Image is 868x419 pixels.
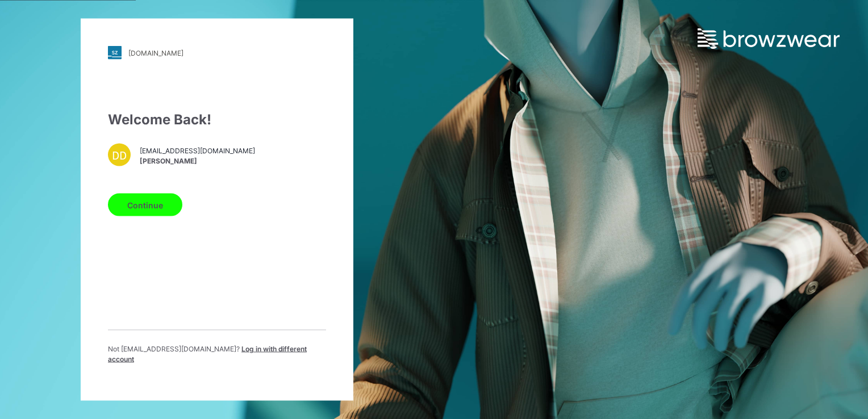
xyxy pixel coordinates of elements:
img: browzwear-logo.e42bd6dac1945053ebaf764b6aa21510.svg [698,28,840,49]
span: [EMAIL_ADDRESS][DOMAIN_NAME] [140,145,255,156]
span: [PERSON_NAME] [140,156,255,166]
p: Not [EMAIL_ADDRESS][DOMAIN_NAME] ? [108,344,326,364]
div: Welcome Back! [108,110,326,130]
a: [DOMAIN_NAME] [108,46,326,60]
img: stylezone-logo.562084cfcfab977791bfbf7441f1a819.svg [108,46,122,60]
button: Continue [108,194,182,216]
div: DD [108,144,131,166]
div: [DOMAIN_NAME] [128,48,183,57]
